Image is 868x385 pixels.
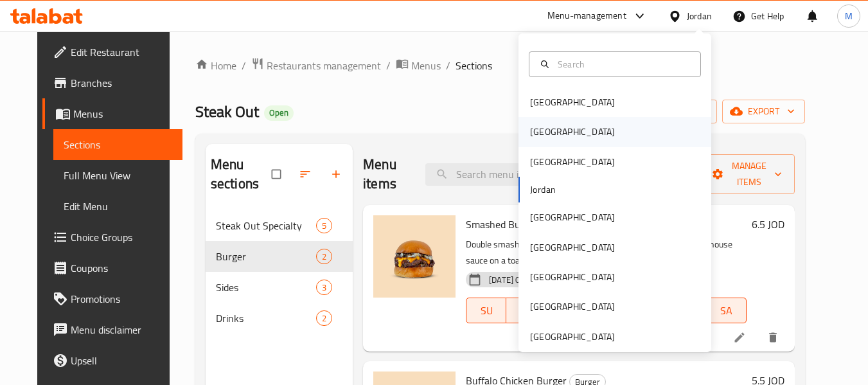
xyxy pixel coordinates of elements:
span: Restaurants management [267,58,381,73]
button: Manage items [704,154,795,194]
span: Steak Out Specialty [216,218,316,233]
div: items [316,249,332,264]
span: Full Menu View [64,168,172,183]
span: Sort sections [291,160,322,188]
nav: Menu sections [206,205,353,339]
span: Choice Groups [71,229,172,245]
span: MO [511,301,541,320]
span: Drinks [216,310,316,326]
span: 3 [317,282,332,294]
h2: Menu sections [211,155,272,193]
a: Choice Groups [42,222,182,253]
span: M [845,9,853,23]
div: Steak Out Specialty5 [206,210,353,241]
span: Menus [73,106,172,121]
li: / [446,58,450,73]
div: Menu-management [547,8,626,24]
a: Menu disclaimer [42,314,182,345]
a: Branches [42,67,182,98]
div: Open [264,105,294,121]
span: 5 [317,220,332,232]
div: [GEOGRAPHIC_DATA] [530,330,615,344]
button: SA [707,298,747,323]
a: Edit Restaurant [42,37,182,67]
button: delete [759,323,790,352]
input: search [425,163,577,186]
a: Edit Menu [53,191,182,222]
div: [GEOGRAPHIC_DATA] [530,95,615,109]
p: Double smashed beef patties with melty cheese, pickles and our house sauce on a toasted brioche bun [466,237,747,269]
div: items [316,218,332,233]
nav: breadcrumb [195,57,805,74]
span: Edit Menu [64,199,172,214]
div: [GEOGRAPHIC_DATA] [530,300,615,314]
h6: 6.5 JOD [752,215,784,233]
span: Coupons [71,260,172,276]
div: Sides3 [206,272,353,303]
div: [GEOGRAPHIC_DATA] [530,270,615,284]
span: Branches [71,75,172,91]
a: Full Menu View [53,160,182,191]
a: Menus [42,98,182,129]
a: Sections [53,129,182,160]
span: Smashed Burger [466,215,538,234]
span: Edit Restaurant [71,44,172,60]
span: [DATE] 01:11 PM [484,274,555,286]
img: Smashed Burger [373,215,456,298]
span: Sections [456,58,492,73]
div: Jordan [687,9,712,23]
span: Manage items [714,158,784,190]
div: items [316,280,332,295]
a: Coupons [42,253,182,283]
span: Sides [216,280,316,295]
span: Steak Out [195,97,259,126]
span: 2 [317,251,332,263]
div: [GEOGRAPHIC_DATA] [530,155,615,169]
a: Upsell [42,345,182,376]
a: Edit menu item [733,331,748,344]
span: Sections [64,137,172,152]
button: export [722,100,805,123]
span: export [732,103,795,120]
span: SA [712,301,741,320]
span: Open [264,107,294,118]
span: Menus [411,58,441,73]
div: [GEOGRAPHIC_DATA] [530,125,615,139]
div: items [316,310,332,326]
h2: Menu items [363,155,410,193]
button: Add section [322,160,353,188]
button: MO [506,298,546,323]
div: Burger2 [206,241,353,272]
div: [GEOGRAPHIC_DATA] [530,210,615,224]
input: Search [553,57,693,71]
div: [GEOGRAPHIC_DATA] [530,240,615,255]
span: Upsell [71,353,172,368]
li: / [386,58,391,73]
a: Home [195,58,236,73]
li: / [242,58,246,73]
div: Drinks2 [206,303,353,334]
span: 2 [317,312,332,325]
span: Promotions [71,291,172,307]
a: Menus [396,57,441,74]
a: Restaurants management [251,57,381,74]
span: Menu disclaimer [71,322,172,337]
button: SU [466,298,506,323]
a: Promotions [42,283,182,314]
span: SU [472,301,501,320]
span: Burger [216,249,316,264]
span: Select all sections [264,162,291,186]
